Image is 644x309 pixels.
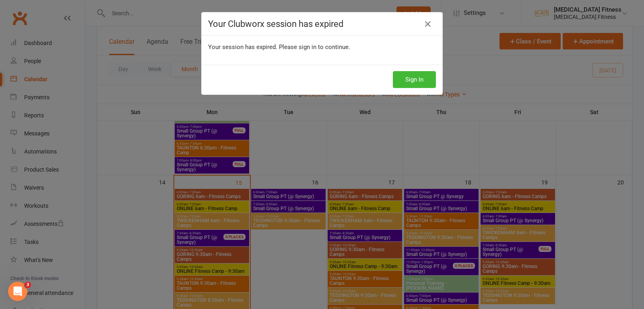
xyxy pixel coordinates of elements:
[8,282,27,301] iframe: Intercom live chat
[208,19,436,29] h4: Your Clubworx session has expired
[393,71,436,88] button: Sign In
[25,282,31,288] span: 3
[208,43,350,51] span: Your session has expired. Please sign in to continue.
[421,18,434,31] a: Close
